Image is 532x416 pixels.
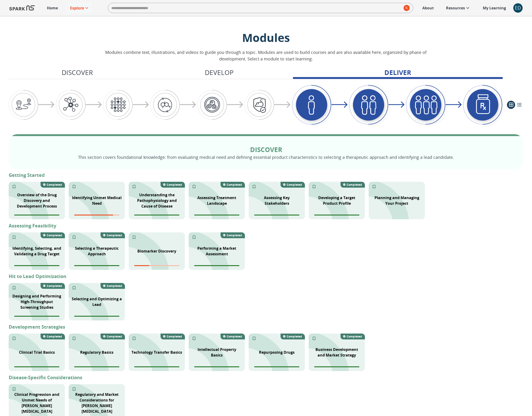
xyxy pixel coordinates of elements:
p: This section covers foundational knowledge: from evaluating medical need and defining essential p... [24,154,508,160]
p: Biomarker Discovery [137,248,176,254]
p: Discover [24,145,508,154]
img: arrow-right [133,101,149,108]
span: Module completion progress of user [74,366,119,367]
svg: Add to My Learning [372,184,376,189]
a: Resources [444,3,473,13]
span: Module completion progress of user [74,265,119,266]
svg: Add to My Learning [312,184,316,189]
div: SPARK NS branding pattern [129,232,185,270]
span: Module completion progress of user [14,366,59,367]
p: Planning and Managing Your Project [371,195,422,206]
p: Getting Started [9,172,523,179]
svg: Add to My Learning [72,235,76,240]
p: Modules combine text, illustrations, and videos to guide you through a topic. Modules are used to... [99,49,433,62]
div: Dart hitting bullseye [9,232,65,270]
svg: Add to My Learning [132,336,136,341]
svg: Add to My Learning [72,184,76,189]
img: arrow-right [388,101,405,108]
span: Module completion progress of user [14,316,59,317]
img: arrow-right [445,101,462,108]
svg: Add to My Learning [72,336,76,341]
p: Completed [167,183,182,187]
div: SPARK NS branding pattern [9,182,65,219]
div: SPARK NS branding pattern [129,182,185,219]
p: About [422,5,434,11]
svg: Add to My Learning [12,286,16,290]
a: About [420,3,436,13]
svg: Add to My Learning [252,336,256,341]
p: Repurposing Drugs [259,349,295,355]
span: Module completion progress of user [134,215,179,215]
svg: Add to My Learning [312,336,316,341]
p: Assessing Key Stakeholders [251,195,302,206]
img: arrow-right [86,101,102,108]
p: Identifying, Selecting, and Validating a Drug Target [11,245,62,257]
a: Explore [68,3,92,13]
img: arrow-right [227,101,243,108]
div: Graphic showing the progression through the Discover, Develop, and Deliver pipeline, highlighting... [9,85,502,125]
p: Identifying Unmet Medical Need [71,195,122,206]
svg: Add to My Learning [12,336,16,341]
div: SPARK NS branding pattern [369,182,425,219]
button: search [402,3,410,13]
p: Completed [227,233,242,237]
svg: Add to My Learning [192,184,196,189]
svg: Add to My Learning [72,286,76,290]
p: Performing a Market Assessment [191,245,242,257]
svg: Add to My Learning [192,235,196,240]
p: Completed [347,334,362,338]
p: Completed [47,284,62,288]
p: Intellectual Property Basics [191,347,242,358]
p: Explore [70,5,84,11]
div: SPARK NS branding pattern [309,182,365,219]
p: Completed [287,183,302,187]
p: Develop [205,67,234,77]
div: SPARK NS branding pattern [9,283,65,320]
div: SPARK NS branding pattern [249,182,305,219]
div: SPARK NS branding pattern [189,232,245,270]
div: SPARK NS branding pattern [69,283,125,320]
div: SPARK NS branding pattern [129,334,185,371]
p: Completed [107,233,122,237]
span: Module completion progress of user [134,366,179,367]
img: arrow-right [180,101,196,108]
a: My Learning [480,3,509,13]
span: Module completion progress of user [254,215,299,215]
p: Completed [47,233,62,237]
p: Resources [446,5,465,11]
p: Completed [47,334,62,338]
p: Completed [107,334,122,338]
svg: Add to My Learning [12,235,16,240]
div: SPARK NS branding pattern [69,334,125,371]
p: Regulatory Basics [80,349,113,355]
img: arrow-right [38,101,55,108]
p: Selecting and Optimizing a Lead [71,296,122,307]
p: Development Strategies [9,323,523,331]
p: Deliver [384,67,411,77]
p: Overview of the Drug Discovery and Development Process [11,192,62,209]
p: Technology Transfer Basics [131,349,182,355]
p: Completed [107,284,122,288]
span: Module completion progress of user [314,366,359,367]
p: Hit to Lead Optimization [9,273,523,280]
svg: Add to My Learning [192,336,196,341]
span: Module completion progress of user [194,265,239,266]
div: ED [513,3,523,13]
div: SPARK NS branding pattern [189,182,245,219]
div: Spark NS branding pattern [69,232,125,270]
p: Completed [167,334,182,338]
p: Home [47,5,58,11]
p: Regulatory and Market Considerations for [PERSON_NAME][MEDICAL_DATA] [71,392,122,414]
span: Module completion progress of user [134,265,179,266]
span: Module completion progress of user [74,215,119,215]
img: arrow-right [274,101,291,108]
span: Module completion progress of user [74,316,119,317]
span: Module completion progress of user [254,366,299,367]
span: Module completion progress of user [14,215,59,215]
svg: Add to My Learning [132,235,136,240]
span: Module completion progress of user [14,265,59,266]
div: SPARK NS branding pattern [69,182,125,219]
div: SPARK NS branding pattern [249,334,305,371]
p: Clinical Trial Basics [19,349,55,355]
div: SPARK NS branding pattern [189,334,245,371]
